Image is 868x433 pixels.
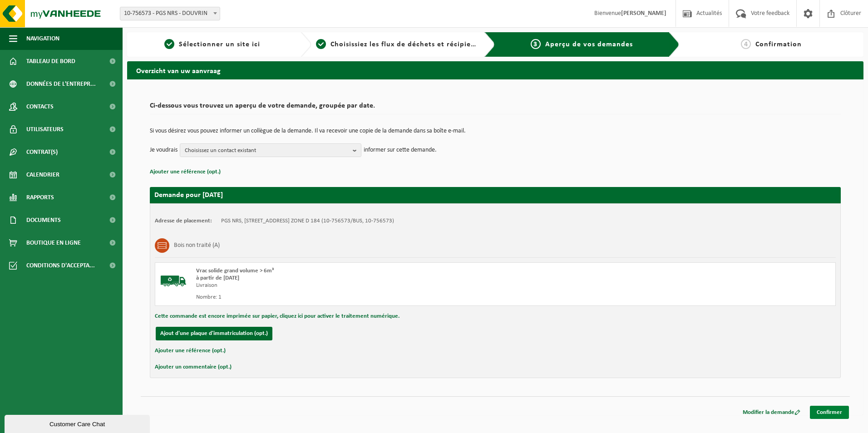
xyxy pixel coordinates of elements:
span: Calendrier [26,163,59,186]
span: Confirmation [755,41,802,48]
strong: à partir de [DATE] [196,275,239,281]
a: Modifier la demande [736,406,807,419]
button: Ajout d'une plaque d'immatriculation (opt.) [156,327,272,340]
h2: Overzicht van uw aanvraag [127,61,863,79]
span: Choisissiez les flux de déchets et récipients [330,41,482,48]
a: Confirmer [810,406,849,419]
h3: Bois non traité (A) [174,238,220,253]
div: Livraison [196,282,532,289]
span: Données de l'entrepr... [26,73,96,95]
span: Contrat(s) [26,141,58,163]
img: BL-SO-LV.png [160,267,187,295]
span: 10-756573 - PGS NRS - DOUVRIN [120,7,220,20]
div: Nombre: 1 [196,294,532,301]
button: Choisissez un contact existant [180,143,361,157]
button: Ajouter un commentaire (opt.) [155,361,232,373]
iframe: chat widget [5,413,152,433]
strong: [PERSON_NAME] [621,10,666,17]
span: 2 [316,39,326,49]
span: Aperçu de vos demandes [545,41,633,48]
span: 1 [164,39,174,49]
a: 2Choisissiez les flux de déchets et récipients [316,39,478,50]
span: 4 [741,39,751,49]
span: 3 [531,39,541,49]
strong: Adresse de placement: [155,218,212,224]
span: Navigation [26,27,59,50]
strong: Demande pour [DATE] [154,192,223,199]
span: Choisissez un contact existant [185,144,349,157]
a: 1Sélectionner un site ici [132,39,293,50]
span: Tableau de bord [26,50,75,73]
span: Utilisateurs [26,118,64,141]
span: Rapports [26,186,54,209]
span: 10-756573 - PGS NRS - DOUVRIN [120,7,220,20]
p: Si vous désirez vous pouvez informer un collègue de la demande. Il va recevoir une copie de la de... [150,128,841,134]
span: Conditions d'accepta... [26,254,95,277]
span: Vrac solide grand volume > 6m³ [196,268,274,274]
p: informer sur cette demande. [364,143,437,157]
span: Boutique en ligne [26,231,81,254]
h2: Ci-dessous vous trouvez un aperçu de votre demande, groupée par date. [150,102,841,114]
button: Cette commande est encore imprimée sur papier, cliquez ici pour activer le traitement numérique. [155,310,399,322]
button: Ajouter une référence (opt.) [150,166,221,178]
span: Documents [26,209,61,231]
span: Sélectionner un site ici [179,41,260,48]
p: Je voudrais [150,143,178,157]
td: PGS NRS, [STREET_ADDRESS] ZONE D 184 (10-756573/BUS, 10-756573) [221,217,394,225]
button: Ajouter une référence (opt.) [155,345,226,357]
span: Contacts [26,95,54,118]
